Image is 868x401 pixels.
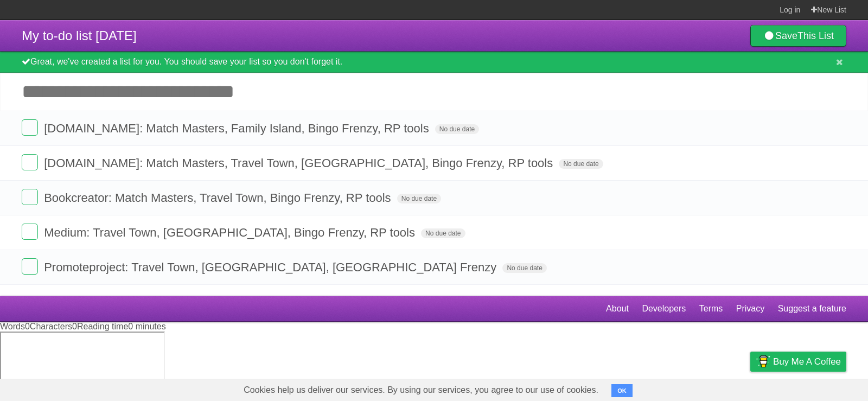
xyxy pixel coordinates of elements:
label: Done [22,154,38,170]
a: Developers [642,298,686,319]
span: 0 [72,322,77,331]
a: SaveThis List [750,25,846,47]
span: Characters [30,322,72,331]
a: Terms [699,298,723,319]
span: 0 minutes [128,322,165,331]
span: No due date [502,263,546,273]
span: No due date [421,228,465,238]
a: Buy me a coffee [750,352,846,372]
span: [DOMAIN_NAME]: Match Masters, Family Island, Bingo Frenzy, RP tools [44,122,432,135]
label: Done [22,189,38,205]
span: Cookies help us deliver our services. By using our services, you agree to our use of cookies. [233,379,609,401]
span: Medium: Travel Town, [GEOGRAPHIC_DATA], Bingo Frenzy, RP tools [44,226,418,239]
span: No due date [397,194,441,203]
span: My to-do list [DATE] [22,28,137,43]
label: Done [22,224,38,240]
span: Buy me a coffee [773,352,841,371]
span: No due date [435,124,479,134]
button: OK [611,384,633,397]
span: Reading time [77,322,128,331]
span: No due date [559,159,603,169]
span: [DOMAIN_NAME]: Match Masters, Travel Town, [GEOGRAPHIC_DATA], Bingo Frenzy, RP tools [44,156,556,170]
span: Bookcreator: Match Masters, Travel Town, Bingo Frenzy, RP tools [44,191,393,205]
label: Done [22,258,38,275]
a: About [606,298,629,319]
b: This List [797,30,834,41]
a: Suggest a feature [778,298,846,319]
label: Done [22,119,38,136]
img: Buy me a coffee [756,352,770,371]
span: Promoteproject: Travel Town, [GEOGRAPHIC_DATA], [GEOGRAPHIC_DATA] Frenzy [44,260,499,274]
a: Privacy [736,298,764,319]
span: 0 [25,322,30,331]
